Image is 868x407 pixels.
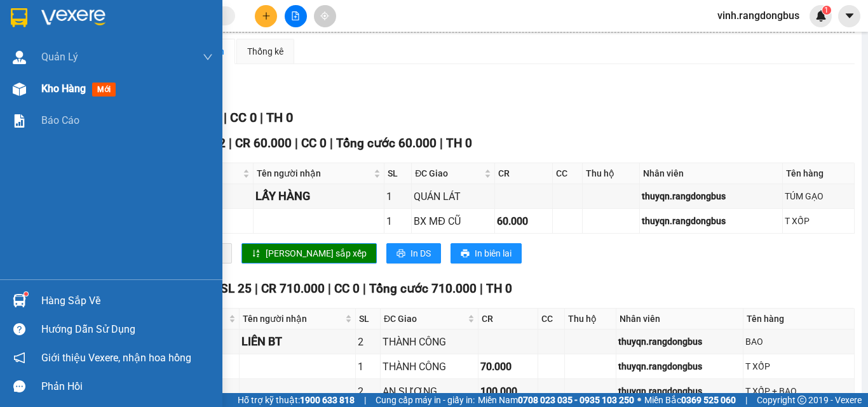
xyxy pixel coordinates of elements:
span: | [440,136,443,150]
th: Thu hộ [583,163,641,184]
span: CR 710.000 [261,281,325,296]
span: file-add [291,11,300,20]
span: CC 0 [334,281,360,296]
span: SL 25 [220,281,252,296]
div: 1 [386,189,410,204]
span: TH 0 [486,281,512,296]
div: 1 [358,359,378,375]
div: T XỐP [785,214,852,228]
div: Phản hồi [41,377,213,396]
div: LẤY HÀNG [255,187,381,205]
span: | [330,136,333,150]
strong: 1900 633 818 [300,395,355,405]
span: ⚪️ [637,397,641,403]
span: Tên người nhận [243,312,342,326]
li: Rạng Đông Buslines [6,6,184,54]
span: Giới thiệu Vexere, nhận hoa hồng [41,350,191,366]
span: Tổng cước 60.000 [336,136,437,150]
td: LIÊN BT [240,330,356,354]
span: vinh.rangdongbus [707,8,810,23]
div: THÀNH CÔNG [383,334,476,350]
span: Hỗ trợ kỹ thuật: [238,393,355,407]
button: printerIn biên lai [451,243,522,264]
th: CR [478,309,538,330]
span: TH 0 [446,136,472,150]
div: Hàng sắp về [41,291,213,310]
span: | [364,393,366,407]
span: | [480,281,483,296]
span: Quản Lý [41,49,78,65]
button: caret-down [838,5,860,27]
th: Nhân viên [640,163,783,184]
sup: 1 [24,292,28,296]
li: VP Bến xe Miền Đông [6,69,88,97]
sup: 1 [822,6,831,15]
span: | [745,393,747,407]
span: plus [262,11,271,20]
button: printerIn DS [386,243,441,264]
div: thuyqn.rangdongbus [642,189,780,203]
img: warehouse-icon [13,294,26,307]
span: In biên lai [475,246,512,260]
div: thuyqn.rangdongbus [618,359,742,373]
th: CC [553,163,583,184]
span: | [363,281,366,296]
div: thuyqn.rangdongbus [618,384,742,398]
button: sort-ascending[PERSON_NAME] sắp xếp [241,243,377,264]
div: THÀNH CÔNG [383,359,476,375]
div: 100.000 [480,384,536,399]
span: CC 0 [230,110,257,125]
span: mới [92,83,116,97]
span: | [229,136,232,150]
div: T XỐP [745,359,852,373]
span: down [203,52,213,62]
span: Miền Bắc [644,393,736,407]
span: caret-down [844,10,855,22]
button: file-add [285,5,307,27]
span: 1 [824,6,829,15]
div: BX MĐ CŨ [414,213,492,229]
div: TÚM GẠO [785,189,852,203]
div: LIÊN BT [241,333,353,350]
img: logo-vxr [11,8,27,27]
span: | [260,110,263,125]
div: Hướng dẫn sử dụng [41,320,213,339]
span: ĐC Giao [384,312,465,326]
th: Nhân viên [616,309,744,330]
span: ĐC Giao [415,166,482,180]
img: solution-icon [13,114,26,128]
th: Thu hộ [565,309,616,330]
strong: 0708 023 035 - 0935 103 250 [518,395,634,405]
div: BAO [745,335,852,349]
img: icon-new-feature [815,10,827,22]
div: thuyqn.rangdongbus [642,214,780,228]
span: CC 0 [301,136,327,150]
th: SL [384,163,412,184]
span: notification [13,352,25,364]
span: aim [320,11,329,20]
span: | [295,136,298,150]
span: Tên người nhận [257,166,370,180]
span: TH 0 [266,110,293,125]
div: 60.000 [497,213,550,229]
span: | [224,110,227,125]
span: message [13,380,25,392]
span: Miền Nam [478,393,634,407]
li: VP Bến xe [PERSON_NAME][GEOGRAPHIC_DATA][PERSON_NAME] [88,69,169,124]
span: printer [397,249,405,259]
img: warehouse-icon [13,51,26,64]
div: AN SƯƠNG [383,384,476,399]
td: LẤY HÀNG [254,184,384,209]
span: | [255,281,258,296]
span: Kho hàng [41,83,86,95]
div: 2 [358,334,378,350]
span: copyright [797,396,806,404]
span: CR 60.000 [235,136,292,150]
img: warehouse-icon [13,83,26,96]
span: Báo cáo [41,112,79,128]
div: 70.000 [480,359,536,375]
button: plus [255,5,277,27]
span: Tổng cước 710.000 [369,281,477,296]
span: [PERSON_NAME] sắp xếp [266,246,367,260]
span: question-circle [13,323,25,335]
